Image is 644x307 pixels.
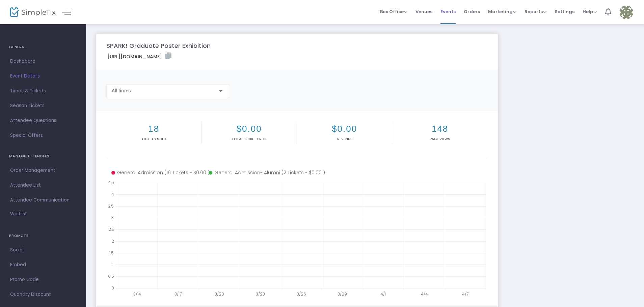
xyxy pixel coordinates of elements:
span: Attendee Questions [10,116,76,125]
span: Embed [10,260,76,269]
text: 3 [111,215,114,220]
text: 3/14 [133,291,141,297]
text: 4 [111,191,114,197]
text: 0 [111,285,114,291]
span: Social [10,246,76,254]
text: 1 [112,262,113,267]
span: Quantity Discount [10,290,76,299]
text: 3/17 [175,291,182,297]
p: Total Ticket Price [203,136,295,142]
label: [URL][DOMAIN_NAME] [107,53,171,60]
p: Tickets sold [108,136,200,142]
text: 3/29 [338,291,347,297]
span: Attendee List [10,181,76,190]
text: 2.5 [108,226,114,232]
h4: MANAGE ATTENDEES [9,150,77,163]
text: 4/4 [421,291,428,297]
span: Dashboard [10,57,76,66]
h2: $0.00 [203,124,295,134]
text: 2 [111,238,114,244]
text: 3/23 [256,291,265,297]
span: All times [112,88,131,93]
span: Events [440,3,456,20]
m-panel-title: SPARK! Graduate Poster Exhibition [106,41,211,50]
span: Settings [555,3,574,20]
h4: PROMOTE [9,229,77,243]
span: Special Offers [10,131,76,140]
text: 3.5 [108,203,114,209]
span: Venues [415,3,432,20]
p: Page Views [394,136,486,142]
span: Help [583,8,597,15]
span: Times & Tickets [10,87,76,95]
text: 0.5 [108,273,114,279]
h4: GENERAL [9,40,77,54]
span: Orders [464,3,480,20]
span: Waitlist [10,211,27,217]
text: 4.5 [108,180,114,185]
span: Season Tickets [10,101,76,110]
p: Revenue [298,136,391,142]
span: Event Details [10,72,76,81]
text: 4/7 [462,291,468,297]
text: 1.5 [109,250,114,255]
span: Promo Code [10,275,76,284]
h2: 18 [108,124,200,134]
text: 4/1 [380,291,386,297]
span: Box Office [380,8,407,15]
span: Order Management [10,166,76,175]
h2: $0.00 [298,124,391,134]
span: Reports [525,8,546,15]
text: 3/20 [215,291,224,297]
span: Marketing [488,8,516,15]
h2: 148 [394,124,486,134]
span: Attendee Communication [10,196,76,205]
text: 3/26 [297,291,306,297]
